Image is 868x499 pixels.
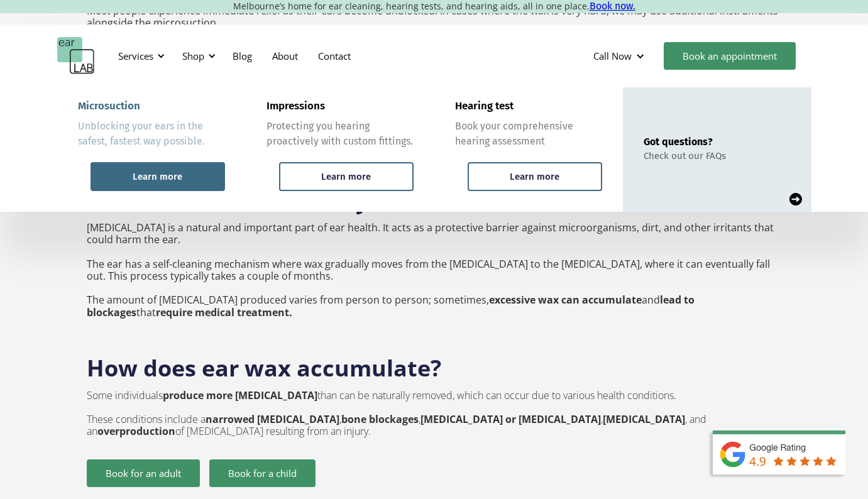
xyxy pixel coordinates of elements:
[87,459,200,487] a: Book for an adult
[87,341,781,383] h2: How does ear wax accumulate?
[246,87,434,212] a: ImpressionsProtecting you hearing proactively with custom fittings.Learn more
[209,459,316,487] a: Book for a child
[57,37,95,75] a: home
[266,119,414,149] div: Protecting you hearing proactively with custom fittings.
[118,50,153,62] div: Services
[583,37,657,75] div: Call Now
[87,222,781,319] p: [MEDICAL_DATA] is a natural and important part of ear health. It acts as a protective barrier aga...
[262,38,308,74] a: About
[420,412,601,426] strong: [MEDICAL_DATA] or [MEDICAL_DATA]
[206,412,339,426] strong: narrowed [MEDICAL_DATA]
[111,37,168,75] div: Services
[182,50,204,62] div: Shop
[455,119,602,149] div: Book your comprehensive hearing assessment
[87,390,781,438] p: Some individuals than can be naturally removed, which can occur due to various health conditions....
[78,119,225,149] div: Unblocking your ears in the safest, fastest way possible.
[489,293,642,307] strong: excessive wax can accumulate
[97,424,175,438] strong: overproduction
[163,388,317,402] strong: produce more [MEDICAL_DATA]
[57,87,246,212] a: MicrosuctionUnblocking your ears in the safest, fastest way possible.Learn more
[222,38,262,74] a: Blog
[156,305,292,319] strong: require medical treatment.
[510,171,559,182] div: Learn more
[644,150,726,162] div: Check out our FAQs
[308,38,361,74] a: Contact
[644,136,726,148] div: Got questions?
[593,50,632,62] div: Call Now
[78,100,140,112] div: Microsuction
[341,412,419,426] strong: bone blockages
[664,42,796,70] a: Book an appointment
[175,37,219,75] div: Shop
[266,100,325,112] div: Impressions
[603,412,685,426] strong: [MEDICAL_DATA]
[455,100,514,112] div: Hearing test
[87,293,695,319] strong: lead to blockages
[623,87,811,212] a: Got questions?Check out our FAQs
[321,171,371,182] div: Learn more
[434,87,623,212] a: Hearing testBook your comprehensive hearing assessmentLearn more
[133,171,182,182] div: Learn more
